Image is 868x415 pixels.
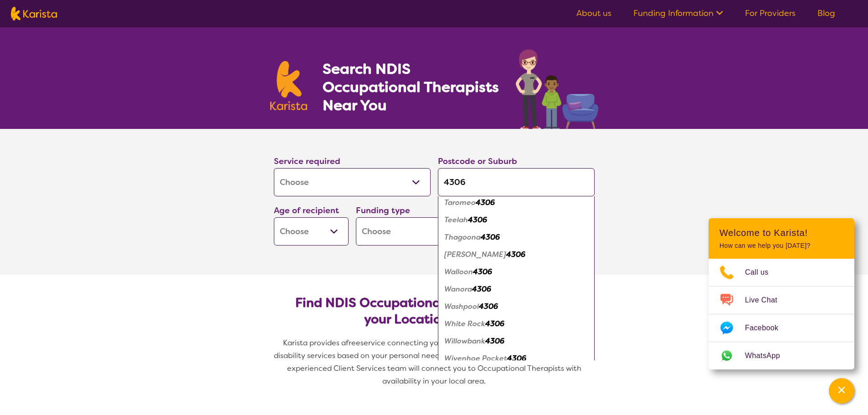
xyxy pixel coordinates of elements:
[444,354,507,363] em: Wivenhoe Pocket
[485,336,504,346] em: 4306
[516,49,598,129] img: occupational-therapy
[468,215,487,225] em: 4306
[442,298,590,315] div: Washpool 4306
[476,198,495,207] em: 4306
[283,338,346,348] span: Karista provides a
[274,338,596,386] span: service connecting you with Occupational Therapists and other disability services based on your p...
[473,267,492,277] em: 4306
[507,354,526,363] em: 4306
[745,321,789,335] span: Facebook
[323,60,500,114] h1: Search NDIS Occupational Therapists Near You
[442,211,590,229] div: Teelah 4306
[356,205,410,216] label: Funding type
[444,267,473,277] em: Walloon
[719,242,843,250] p: How can we help you [DATE]?
[442,333,590,350] div: Willowbank 4306
[817,8,835,19] a: Blog
[438,168,595,196] input: Type
[442,229,590,246] div: Thagoona 4306
[442,194,590,211] div: Taromeo 4306
[485,319,504,328] em: 4306
[709,218,854,369] div: Channel Menu
[479,302,498,311] em: 4306
[444,198,476,207] em: Taromeo
[270,61,308,110] img: Karista logo
[472,284,491,294] em: 4306
[745,8,796,19] a: For Providers
[444,319,485,328] em: White Rock
[506,250,525,259] em: 4306
[274,205,339,216] label: Age of recipient
[829,378,854,404] button: Channel Menu
[11,7,57,20] img: Karista logo
[442,263,590,281] div: Walloon 4306
[438,156,517,167] label: Postcode or Suburb
[719,227,843,238] h2: Welcome to Karista!
[281,295,587,328] h2: Find NDIS Occupational Therapists based on your Location & Needs
[576,8,611,19] a: About us
[481,232,500,242] em: 4306
[442,350,590,367] div: Wivenhoe Pocket 4306
[444,215,468,225] em: Teelah
[274,156,340,167] label: Service required
[444,302,479,311] em: Washpool
[442,281,590,298] div: Wanora 4306
[444,232,481,242] em: Thagoona
[444,284,472,294] em: Wanora
[442,246,590,263] div: Vernor 4306
[444,250,506,259] em: [PERSON_NAME]
[745,349,791,363] span: WhatsApp
[745,266,780,279] span: Call us
[633,8,723,19] a: Funding Information
[745,293,788,307] span: Live Chat
[346,338,360,348] span: free
[709,259,854,369] ul: Choose channel
[442,315,590,333] div: White Rock 4306
[709,342,854,369] a: Web link opens in a new tab.
[444,336,485,346] em: Willowbank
